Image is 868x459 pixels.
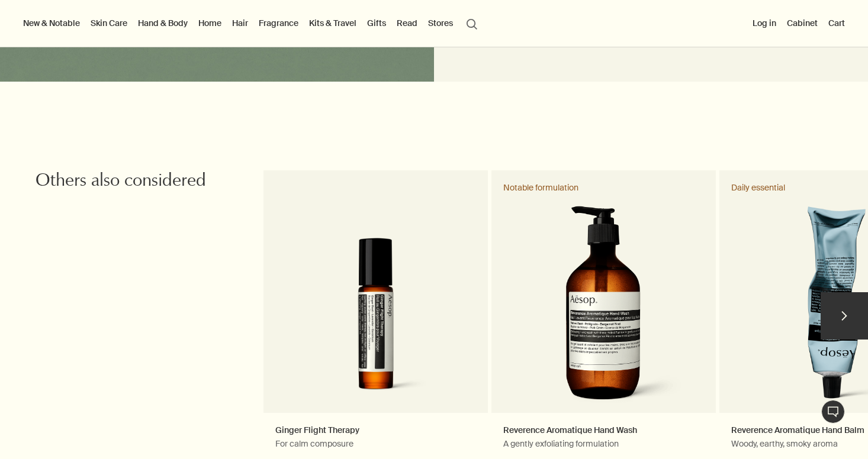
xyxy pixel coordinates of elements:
a: Cabinet [785,15,820,31]
button: Log in [750,15,779,31]
a: Hand & Body [136,15,190,31]
button: Open search [461,12,483,34]
button: Stores [426,15,455,31]
a: Home [196,15,224,31]
button: New & Notable [21,15,82,31]
button: Cart [826,15,847,31]
a: Hair [230,15,250,31]
h2: Others also considered [36,170,236,194]
button: Live Assistance [821,400,845,424]
a: Kits & Travel [307,15,359,31]
a: Fragrance [256,15,301,31]
a: Gifts [365,15,388,31]
a: Read [394,15,420,31]
button: next slide [821,292,868,340]
a: Skin Care [88,15,130,31]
